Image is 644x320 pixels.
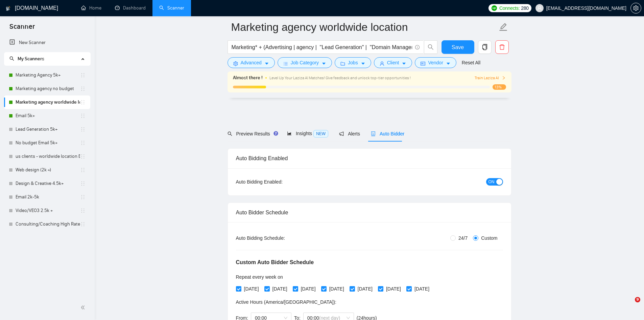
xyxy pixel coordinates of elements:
span: My Scanners [18,56,44,62]
span: Custom [478,234,500,242]
span: holder [80,221,86,227]
button: Save [442,40,474,54]
span: Auto Bidder [371,131,404,136]
span: caret-down [321,61,326,66]
a: Email 2k-5k [16,190,80,204]
span: caret-down [446,61,451,66]
button: userClientcaret-down [374,57,412,68]
span: Vendor [428,59,443,66]
img: upwork-logo.png [492,5,497,11]
span: Almost there ! [233,74,263,82]
span: caret-down [402,61,406,66]
span: holder [80,208,86,213]
li: Marketing agency no budget [4,82,90,95]
button: copy [478,40,492,54]
span: holder [80,194,86,200]
span: area-chart [287,131,292,136]
span: double-left [80,304,87,311]
a: Marketing agency worldwide location [16,95,80,109]
span: idcard [421,61,425,66]
span: caret-down [264,61,269,66]
a: us clients - worldwide location Email 5k+ [16,150,80,163]
span: search [424,44,437,50]
span: Level Up Your Laziza AI Matches! Give feedback and unlock top-tier opportunities ! [269,76,411,80]
span: 13% [493,84,506,90]
a: dashboardDashboard [115,5,146,11]
span: Insights [287,131,328,136]
input: Scanner name... [231,19,498,36]
span: 24/7 [456,234,470,242]
span: [DATE] [412,285,432,293]
span: caret-down [361,61,365,66]
span: [DATE] [270,285,290,293]
iframe: Intercom live chat [621,297,637,313]
span: right [502,76,506,80]
li: us clients - worldwide location Email 5k+ [4,150,90,163]
span: ON [488,178,495,186]
li: Lead Generation 5k+ [4,123,90,136]
span: holder [80,154,86,159]
button: idcardVendorcaret-down [415,57,456,68]
button: folderJobscaret-down [335,57,371,68]
a: New Scanner [9,36,85,49]
span: Job Category [291,59,319,66]
span: Repeat every week on [236,274,283,280]
span: user [380,61,384,66]
span: [DATE] [383,285,404,293]
li: Email 5k+ [4,109,90,123]
a: Email 5k+ [16,109,80,123]
span: 9 [635,297,640,302]
span: NEW [313,130,328,137]
li: Marketing agency worldwide location [4,95,90,109]
li: Email 2k-5k [4,190,90,204]
span: setting [233,61,238,66]
span: folder [340,61,345,66]
span: 280 [521,4,528,12]
button: delete [495,40,509,54]
span: Save [452,43,464,51]
a: Reset All [462,59,480,66]
span: Client [387,59,399,66]
a: Marketing Agency 5k+ [16,68,80,82]
li: Consulting/Coaching High Rates only [4,217,90,231]
a: Web design (2k +) [16,163,80,177]
a: Consulting/Coaching High Rates only [16,217,80,231]
div: Tooltip anchor [273,130,279,136]
li: New Scanner [4,36,90,49]
span: Scanner [4,22,40,36]
span: edit [499,23,508,31]
span: setting [631,5,641,11]
a: Lead Generation 5k+ [16,123,80,136]
button: setting [630,3,641,14]
li: No budget Email 5k+ [4,136,90,150]
div: Auto Bidding Schedule: [236,234,325,242]
button: barsJob Categorycaret-down [278,57,332,68]
input: Search Freelance Jobs... [232,43,412,51]
span: holder [80,72,86,78]
span: Train Laziza AI [475,75,506,81]
span: holder [80,113,86,119]
span: info-circle [415,45,420,49]
span: holder [80,127,86,132]
span: Jobs [348,59,358,66]
span: holder [80,167,86,173]
a: homeHome [81,5,101,11]
span: [DATE] [355,285,375,293]
span: copy [478,44,491,50]
span: [DATE] [298,285,318,293]
div: Auto Bidding Enabled [236,149,503,168]
li: Web design (2k +) [4,163,90,177]
span: search [9,56,14,61]
a: Video/VEO3 2.5k + [16,204,80,217]
span: holder [80,100,86,105]
span: Alerts [339,131,360,136]
a: Marketing agency no budget [16,82,80,95]
span: [DATE] [241,285,262,293]
span: My Scanners [9,56,44,62]
span: notification [339,131,344,136]
span: Active Hours ( America/[GEOGRAPHIC_DATA] ): [236,299,336,305]
span: delete [496,44,508,50]
span: holder [80,181,86,186]
img: logo [6,3,10,14]
span: holder [80,140,86,146]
